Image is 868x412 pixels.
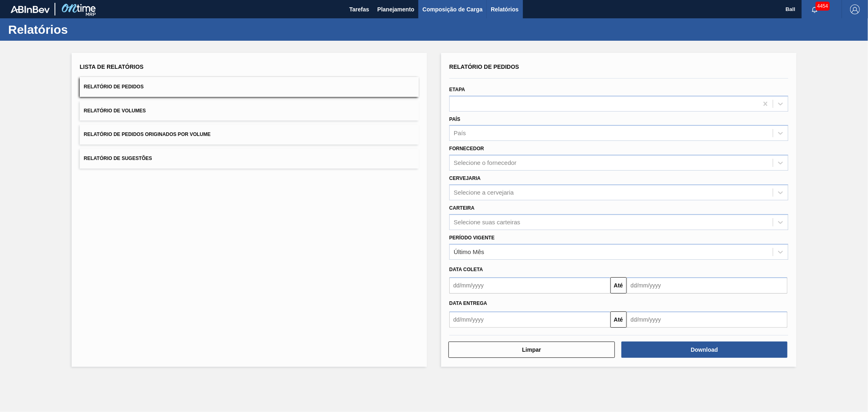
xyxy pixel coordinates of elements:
[454,189,514,196] div: Selecione a cervejaria
[610,277,627,294] button: Até
[449,146,484,151] label: Fornecedor
[11,6,50,13] img: TNhmsLtSVTkK8tSr43FrP2fwEKptu5GPRR3wAAAABJRU5ErkJggg==
[454,248,484,255] div: Último Mês
[422,4,483,14] span: Composição de Carga
[80,77,419,97] button: Relatório de Pedidos
[449,311,610,328] input: dd/mm/yyyy
[80,125,419,145] button: Relatório de Pedidos Originados por Volume
[449,116,460,122] label: País
[621,342,788,358] button: Download
[84,131,211,137] span: Relatório de Pedidos Originados por Volume
[454,130,466,137] div: País
[80,101,419,121] button: Relatório de Volumes
[349,4,369,14] span: Tarefas
[84,84,144,90] span: Relatório de Pedidos
[80,64,144,70] span: Lista de Relatórios
[449,267,483,272] span: Data coleta
[816,2,830,11] span: 4454
[80,149,419,169] button: Relatório de Sugestões
[627,311,788,328] input: dd/mm/yyyy
[449,235,494,241] label: Período Vigente
[454,219,520,226] div: Selecione suas carteiras
[449,300,487,306] span: Data entrega
[8,25,153,34] h1: Relatórios
[449,87,465,92] label: Etapa
[449,277,610,294] input: dd/mm/yyyy
[454,160,516,167] div: Selecione o fornecedor
[491,4,518,14] span: Relatórios
[84,108,146,114] span: Relatório de Volumes
[449,175,481,181] label: Cervejaria
[377,4,414,14] span: Planejamento
[448,342,615,358] button: Limpar
[610,311,627,328] button: Até
[850,4,860,14] img: Logout
[802,4,828,15] button: Notificações
[449,64,519,70] span: Relatório de Pedidos
[84,156,152,161] span: Relatório de Sugestões
[449,205,474,211] label: Carteira
[627,277,788,294] input: dd/mm/yyyy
